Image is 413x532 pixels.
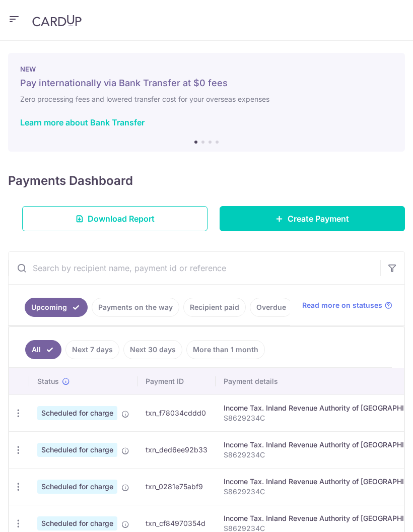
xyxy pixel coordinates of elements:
[32,15,82,27] img: CardUp
[137,368,216,394] th: Payment ID
[137,468,216,505] td: txn_0281e75abf9
[20,77,393,89] h5: Pay internationally via Bank Transfer at $0 fees
[288,213,349,225] span: Create Payment
[220,206,405,231] a: Create Payment
[8,172,133,190] h4: Payments Dashboard
[20,117,145,127] a: Learn more about Bank Transfer
[92,298,179,317] a: Payments on the way
[22,206,208,231] a: Download Report
[137,431,216,468] td: txn_ded6ee92b33
[25,340,61,359] a: All
[37,443,117,457] span: Scheduled for charge
[88,213,155,225] span: Download Report
[302,300,392,310] a: Read more on statuses
[20,93,393,105] h6: Zero processing fees and lowered transfer cost for your overseas expenses
[302,300,382,310] span: Read more on statuses
[37,516,117,530] span: Scheduled for charge
[123,340,182,359] a: Next 30 days
[183,298,246,317] a: Recipient paid
[37,376,59,386] span: Status
[65,340,119,359] a: Next 7 days
[25,298,88,317] a: Upcoming
[137,394,216,431] td: txn_f78034cddd0
[37,406,117,420] span: Scheduled for charge
[37,480,117,494] span: Scheduled for charge
[250,298,293,317] a: Overdue
[9,252,380,284] input: Search by recipient name, payment id or reference
[186,340,265,359] a: More than 1 month
[20,65,393,73] p: NEW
